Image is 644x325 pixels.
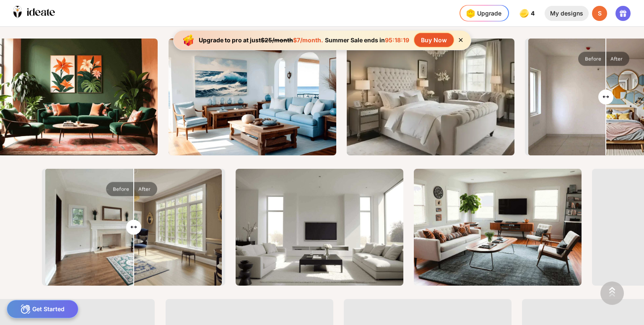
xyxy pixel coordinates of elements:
[236,169,403,286] img: Thumbnailtext2image_00686_.png
[169,39,336,155] img: ThumbnailOceanlivingroom.png
[531,10,536,17] span: 4
[293,36,323,44] span: $7/month.
[464,7,477,20] img: upgrade-nav-btn-icon.gif
[592,6,607,21] div: S
[414,33,454,47] div: Buy Now
[199,36,323,44] div: Upgrade to pro at just
[261,36,293,44] span: $25/month
[414,169,582,286] img: Thumbnailtext2image_00688_.png
[347,39,514,155] img: Thumbnailexplore-image9.png
[385,36,409,44] span: 95:18:19
[180,32,197,49] img: upgrade-banner-new-year-icon.gif
[545,6,589,21] div: My designs
[7,300,78,318] div: Get Started
[45,169,221,286] img: After image
[323,36,411,44] div: Summer Sale ends in
[464,7,501,20] div: Upgrade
